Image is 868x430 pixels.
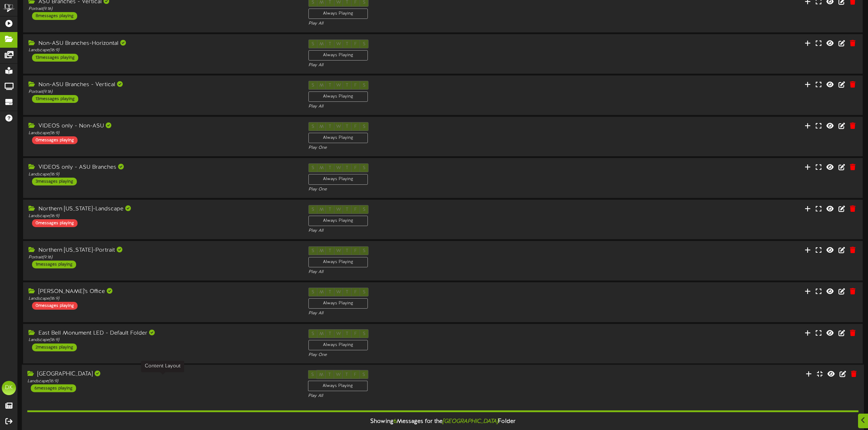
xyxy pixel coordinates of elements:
[22,414,864,429] div: Showing Messages for the Folder
[28,172,298,178] div: Landscape ( 16:9 )
[28,47,298,53] div: Landscape ( 16:9 )
[308,393,578,399] div: Play All
[308,352,578,358] div: Play One
[308,21,578,27] div: Play All
[308,62,578,68] div: Play All
[443,418,498,425] i: [GEOGRAPHIC_DATA]
[28,213,298,219] div: Landscape ( 16:9 )
[28,329,298,337] div: East Bell Monument LED - Default Folder
[32,219,78,227] div: 0 messages playing
[32,54,78,62] div: 13 messages playing
[28,255,298,261] div: Portrait ( 9:16 )
[28,296,298,302] div: Landscape ( 16:9 )
[28,288,298,296] div: [PERSON_NAME]'s Office
[308,257,368,267] div: Always Playing
[28,337,298,343] div: Landscape ( 16:9 )
[28,130,298,136] div: Landscape ( 16:9 )
[308,187,578,193] div: Play One
[308,381,368,391] div: Always Playing
[28,81,298,89] div: Non-ASU Branches - Vertical
[32,261,76,268] div: 1 messages playing
[308,91,368,102] div: Always Playing
[31,384,76,392] div: 6 messages playing
[308,133,368,143] div: Always Playing
[32,302,78,310] div: 0 messages playing
[308,340,368,350] div: Always Playing
[308,145,578,151] div: Play One
[32,178,77,185] div: 3 messages playing
[32,12,77,20] div: 8 messages playing
[27,378,297,384] div: Landscape ( 16:9 )
[2,381,16,395] div: DK
[28,163,298,172] div: VIDEOS only - ASU Branches
[32,344,77,351] div: 2 messages playing
[308,310,578,316] div: Play All
[27,370,297,378] div: [GEOGRAPHIC_DATA]
[28,205,298,213] div: Northern [US_STATE]-Landscape
[28,89,298,95] div: Portrait ( 9:16 )
[308,298,368,309] div: Always Playing
[28,122,298,130] div: VIDEOS only - Non-ASU
[308,216,368,226] div: Always Playing
[308,174,368,184] div: Always Playing
[32,95,78,103] div: 13 messages playing
[28,246,298,255] div: Northern [US_STATE]-Portrait
[308,104,578,110] div: Play All
[308,9,368,19] div: Always Playing
[28,40,298,48] div: Non-ASU Branches-Horizontal
[28,6,298,12] div: Portrait ( 9:16 )
[393,418,397,425] span: 6
[308,228,578,234] div: Play All
[308,50,368,61] div: Always Playing
[32,136,78,144] div: 0 messages playing
[308,269,578,275] div: Play All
